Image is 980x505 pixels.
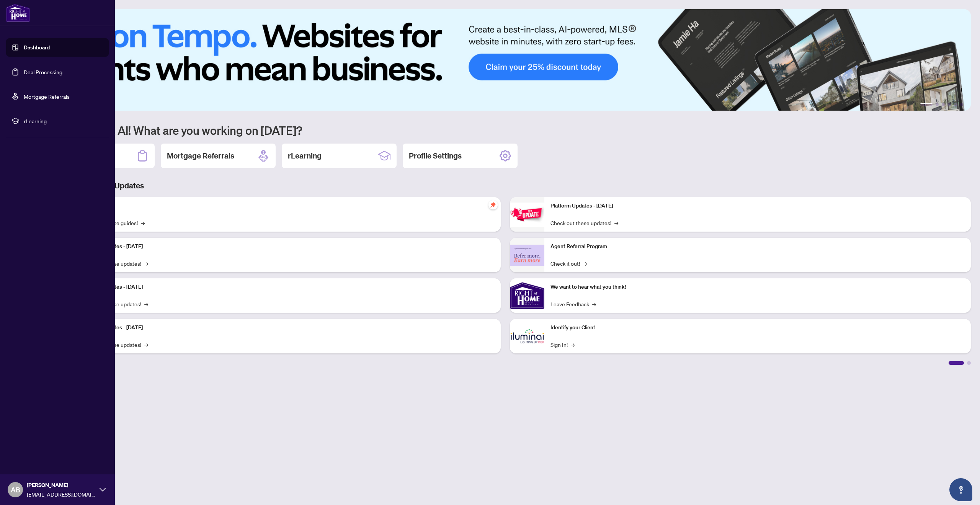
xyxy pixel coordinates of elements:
h1: Welcome back Al! What are you working on [DATE]? [40,123,971,137]
a: Check it out!→ [550,259,587,268]
a: Deal Processing [24,69,62,75]
button: 5 [954,103,957,106]
span: [EMAIL_ADDRESS][DOMAIN_NAME] [27,490,96,498]
img: Platform Updates - June 23, 2025 [510,203,544,227]
h2: Profile Settings [409,150,462,161]
button: 1 [920,103,933,106]
p: Agent Referral Program [550,242,965,251]
h3: Brokerage & Industry Updates [40,180,971,191]
a: Leave Feedback→ [550,300,596,308]
button: 2 [936,103,939,106]
button: 6 [960,103,963,106]
span: → [144,340,148,349]
span: → [144,259,148,268]
p: Platform Updates - [DATE] [80,324,495,332]
img: Identify your Client [510,319,544,353]
span: → [571,340,575,349]
span: rLearning [24,117,103,125]
span: → [614,219,618,227]
span: → [592,300,596,308]
img: We want to hear what you think! [510,278,544,313]
span: AB [11,484,20,495]
img: Agent Referral Program [510,245,544,266]
img: logo [6,4,30,22]
a: Mortgage Referrals [24,93,70,100]
span: → [144,300,148,308]
span: → [141,219,145,227]
img: Slide 0 [40,9,971,111]
p: Platform Updates - [DATE] [550,202,965,210]
a: Sign In!→ [550,340,575,349]
h2: rLearning [288,150,322,161]
p: Platform Updates - [DATE] [80,242,495,251]
p: Identify your Client [550,324,965,332]
p: We want to hear what you think! [550,283,965,291]
button: 3 [942,103,945,106]
span: pushpin [488,200,498,209]
span: [PERSON_NAME] [27,481,96,489]
button: Open asap [949,478,972,501]
p: Self-Help [80,202,495,210]
a: Check out these updates!→ [550,219,618,227]
span: → [583,259,587,268]
a: Dashboard [24,44,50,51]
p: Platform Updates - [DATE] [80,283,495,291]
button: 4 [948,103,951,106]
h2: Mortgage Referrals [167,150,234,161]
